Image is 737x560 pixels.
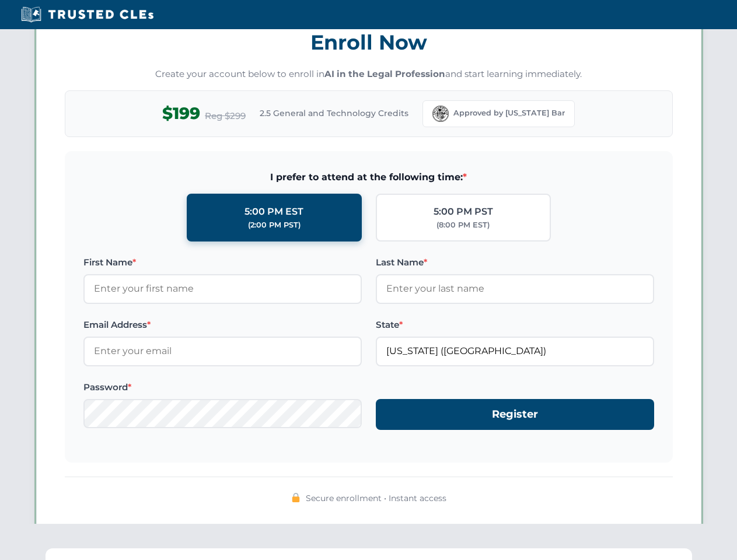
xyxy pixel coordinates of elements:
[205,109,246,123] span: Reg $299
[436,219,490,231] div: (8:00 PM EST)
[18,6,157,23] img: Trusted CLEs
[291,493,301,502] img: 🔒
[65,68,673,81] p: Create your account below to enroll in and start learning immediately.
[83,256,362,269] label: First Name
[162,100,200,127] span: $199
[432,106,449,122] img: Florida Bar
[376,337,654,366] input: Florida (FL)
[244,204,303,219] div: 5:00 PM EST
[376,318,654,332] label: State
[376,274,654,303] input: Enter your last name
[434,204,493,219] div: 5:00 PM PST
[83,274,362,303] input: Enter your first name
[453,107,565,119] span: Approved by [US_STATE] Bar
[83,318,362,332] label: Email Address
[260,107,408,120] span: 2.5 General and Technology Credits
[65,24,673,61] h3: Enroll Now
[83,337,362,366] input: Enter your email
[248,219,301,231] div: (2:00 PM PST)
[83,380,362,394] label: Password
[324,68,445,79] strong: AI in the Legal Profession
[306,492,446,505] span: Secure enrollment • Instant access
[83,170,654,185] span: I prefer to attend at the following time:
[376,399,654,430] button: Register
[376,256,654,269] label: Last Name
